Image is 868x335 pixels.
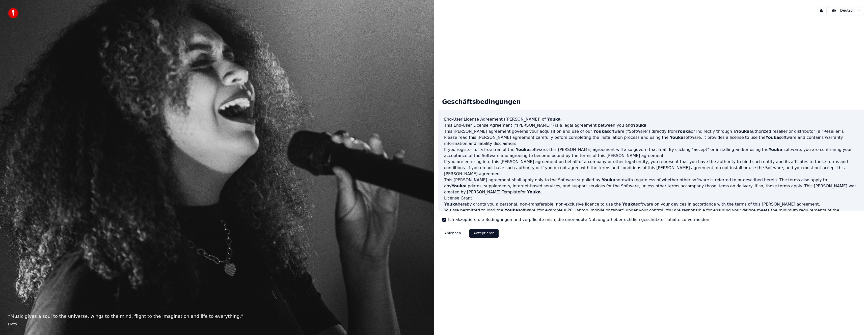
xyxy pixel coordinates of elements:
span: Youka [622,202,636,207]
span: Youka [736,129,749,134]
span: Youka [451,184,465,188]
p: This End-User License Agreement ("[PERSON_NAME]") is a legal agreement between you and [444,122,858,128]
span: Youka [547,117,561,122]
button: Akzeptieren [469,229,498,238]
div: Geschäftsbedingungen [438,94,525,110]
a: [PERSON_NAME] Template [467,190,520,194]
p: Please read this [PERSON_NAME] agreement carefully before completing the installation process and... [444,135,858,147]
p: You are permitted to load the software (for example a PC, laptop, mobile or tablet) under your co... [444,207,858,219]
span: Youka [516,147,529,152]
footer: Plato [8,322,426,327]
button: Ablehnen [440,229,465,238]
p: “ Music gives a soul to the universe, wings to the mind, flight to the imagination and life to ev... [8,313,426,320]
span: Youka [527,190,541,194]
h3: End-User License Agreement ([PERSON_NAME]) of [444,116,858,122]
span: Youka [670,135,684,140]
span: Youka [444,202,458,207]
p: If you are entering into this [PERSON_NAME] agreement on behalf of a company or other legal entit... [444,159,858,177]
h3: License Grant [444,195,858,201]
span: Youka [593,129,607,134]
p: hereby grants you a personal, non-transferable, non-exclusive licence to use the software on your... [444,201,858,207]
span: Youka [633,123,646,128]
img: youka [8,8,18,18]
span: Youka [766,135,779,140]
p: If you register for a free trial of the software, this [PERSON_NAME] agreement will also govern t... [444,147,858,159]
p: This [PERSON_NAME] agreement governs your acquisition and use of our software ("Software") direct... [444,128,858,135]
span: Youka [677,129,691,134]
span: Youka [602,177,615,182]
span: Youka [504,208,518,213]
span: Youka [769,147,782,152]
label: Ich akzeptiere die Bedingungen und verpflichte mich, die unerlaubte Nutzung urheberrechtlich gesc... [448,217,709,223]
p: This [PERSON_NAME] agreement shall apply only to the Software supplied by herewith regardless of ... [444,177,858,195]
